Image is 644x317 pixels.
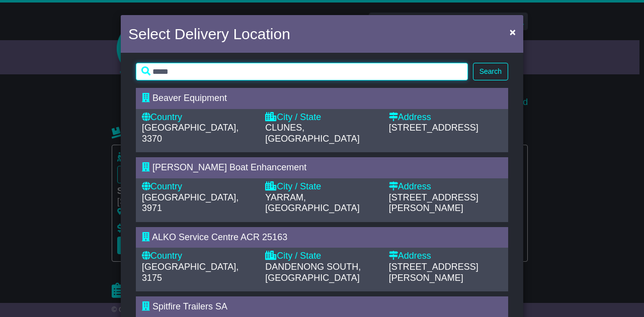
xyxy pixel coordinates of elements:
h4: Select Delivery Location [128,23,290,45]
span: DANDENONG SOUTH, [GEOGRAPHIC_DATA] [265,262,361,283]
button: Close [505,22,521,42]
span: YARRAM, [GEOGRAPHIC_DATA] [265,192,359,214]
button: Search [473,63,508,80]
span: × [510,26,516,38]
span: Beaver Equipment [152,93,227,103]
div: City / State [265,181,378,192]
span: [STREET_ADDRESS][PERSON_NAME] [389,192,478,214]
div: Country [142,181,255,192]
div: City / State [265,112,378,123]
span: [PERSON_NAME] Boat Enhancement [152,162,306,172]
div: Address [389,112,502,123]
span: CLUNES, [GEOGRAPHIC_DATA] [265,123,359,144]
div: Country [142,251,255,262]
span: [STREET_ADDRESS] [389,123,478,133]
span: [GEOGRAPHIC_DATA], 3971 [142,192,238,214]
span: [GEOGRAPHIC_DATA], 3175 [142,262,238,283]
span: Spitfire Trailers SA [152,301,227,311]
span: [STREET_ADDRESS][PERSON_NAME] [389,262,478,283]
span: [GEOGRAPHIC_DATA], 3370 [142,123,238,144]
div: City / State [265,251,378,262]
div: Address [389,181,502,192]
div: Address [389,251,502,262]
span: ALKO Service Centre ACR 25163 [152,232,287,242]
div: Country [142,112,255,123]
